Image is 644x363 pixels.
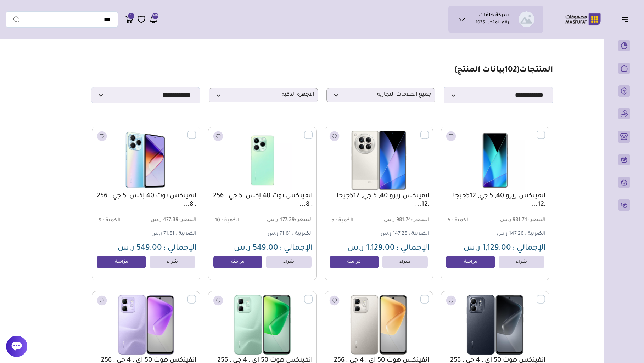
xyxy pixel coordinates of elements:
img: Logo [560,12,606,26]
span: الاجهزة الذكية [213,92,314,98]
a: شراء [266,256,312,268]
span: السعر : [411,217,429,223]
span: السعر : [527,217,545,223]
a: 566 [149,15,158,24]
span: 147.26 ر.س [381,231,407,237]
span: الضريبة : [409,231,429,237]
span: الكمية : [336,218,353,223]
span: الإجمالي : [513,244,545,253]
a: مزامنة [213,256,263,268]
span: الإجمالي : [396,244,429,253]
span: الكمية : [222,218,239,223]
span: الضريبة : [176,231,196,237]
span: السعر : [295,217,313,223]
a: شراء [150,256,195,268]
h1: شركة حلقات [479,12,509,19]
span: 566 [152,13,158,19]
img: 241.625-241.6252025-06-30-68627b677817c.png [445,131,545,190]
span: 477.39 ر.س [263,217,313,224]
span: 5 [331,218,334,223]
h1: المنتجات [454,66,553,76]
span: 71.61 ر.س [268,231,291,237]
p: جميع العلامات التجارية [326,88,436,102]
span: 981.74 ر.س [496,217,545,224]
span: ( بيانات المنتج) [454,66,519,75]
span: الإجمالي : [280,244,313,253]
img: 241.625-241.6252025-06-30-68627d0a7848e.png [329,131,429,190]
span: السعر : [178,217,196,223]
span: 71.61 ر.س [151,231,174,237]
a: مزامنة [446,256,495,268]
a: 1 [125,15,134,24]
a: انفينكس نوت 40 إكس ,5 جي , 256 , 8... [212,192,313,209]
img: شركة حلقات [519,11,534,27]
a: شراء [499,256,544,268]
a: مزامنة [330,256,379,268]
img: 241.625-241.6252025-06-30-68628ef5da6ad.png [212,295,312,355]
img: 241.625-241.6252025-06-30-686285729f89e.png [445,295,545,355]
a: انفينكس زيرو 40, 5 جي, 512جيجا ,12... [445,192,545,209]
span: الكمية : [103,218,121,223]
span: 10 [215,218,220,223]
span: جميع العلامات التجارية [330,92,432,98]
a: شراء [382,256,428,268]
img: 241.625-241.6252025-06-30-686280a966958.png [96,131,196,190]
span: الضريبة : [525,231,545,237]
img: 241.625-241.6252025-06-30-68627faf1eecd.png [212,131,312,190]
span: الكمية : [452,218,470,223]
span: 102 [505,66,517,75]
a: انفينكس زيرو 40, 5 جي, 512جيجا ,12... [329,192,429,209]
span: 549.00 ر.س [118,244,162,253]
span: 981.74 ر.س [380,217,429,224]
span: 477.39 ر.س [147,217,196,224]
p: الاجهزة الذكية [209,88,318,102]
span: 1 [130,13,132,19]
span: 5 [448,218,450,223]
img: 241.625-241.6252025-06-30-686290af14954.png [96,295,196,355]
p: رقم المتجر : 1075 [476,19,509,27]
span: 1,129.00 ر.س [347,244,395,253]
span: 549.00 ر.س [234,244,278,253]
span: 1,129.00 ر.س [464,244,511,253]
span: الإجمالي : [163,244,196,253]
span: 9 [99,218,101,223]
a: انفينكس نوت 40 إكس ,5 جي , 256 , 8... [96,192,196,209]
span: الضريبة : [292,231,313,237]
a: مزامنة [97,256,146,268]
span: 147.26 ر.س [497,231,523,237]
img: 241.625-241.6252025-06-30-68628683aec85.png [329,295,429,355]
